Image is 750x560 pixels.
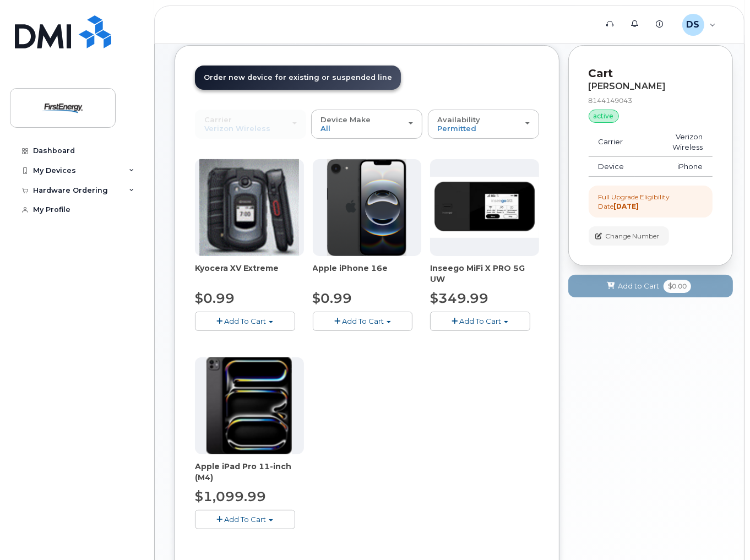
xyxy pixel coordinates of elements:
button: Add To Cart [313,312,413,331]
span: Change Number [606,231,660,241]
button: Add To Cart [195,510,295,529]
span: DS [687,18,700,31]
img: iphone16e.png [327,159,406,256]
span: Add To Cart [224,317,266,325]
button: Add To Cart [430,312,530,331]
div: Dennis Saylor [675,14,724,36]
span: Add To Cart [459,317,501,325]
span: Availability [437,115,480,124]
span: Add to Cart [618,281,659,291]
span: Order new device for existing or suspended line [204,73,392,81]
span: $1,099.99 [195,488,266,504]
button: Change Number [589,226,669,246]
span: $0.99 [195,290,235,306]
span: Add To Cart [342,317,384,325]
span: $0.99 [313,290,352,306]
div: Full Upgrade Eligibility Date [599,192,703,211]
div: Inseego MiFi X PRO 5G UW [430,263,539,285]
button: Availability Permitted [428,110,539,138]
span: $0.00 [664,280,691,293]
div: [PERSON_NAME] [589,81,713,91]
td: iPhone [634,157,713,177]
p: Cart [589,66,713,81]
img: Inseego.png [430,177,539,238]
img: xvextreme.gif [199,159,299,256]
button: Add To Cart [195,312,295,331]
div: Kyocera XV Extreme [195,263,304,285]
img: ipad_pro_11_m4.png [206,357,292,454]
span: Add To Cart [224,515,266,524]
td: Device [589,157,634,177]
span: $349.99 [430,290,488,306]
span: Permitted [437,124,476,133]
button: Device Make All [311,110,422,138]
button: Add to Cart $0.00 [568,275,733,297]
td: Verizon Wireless [634,127,713,157]
div: Apple iPad Pro 11-inch (M4) [195,461,304,483]
div: active [589,110,619,123]
div: Apple iPhone 16e [313,263,422,285]
strong: [DATE] [614,202,639,210]
div: 8144149043 [589,96,713,105]
span: All [320,124,330,133]
td: Carrier [589,127,634,157]
iframe: Messenger Launcher [702,512,742,552]
span: Device Make [320,115,371,124]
